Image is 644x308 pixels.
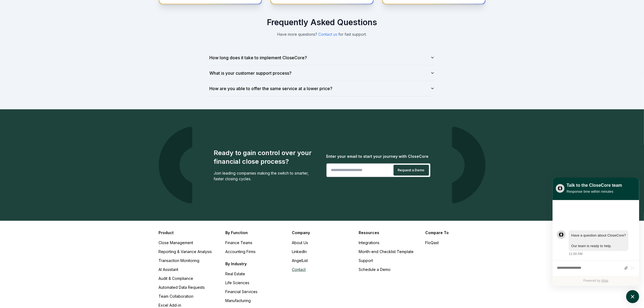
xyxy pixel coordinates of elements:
div: atlas-ticket [553,200,639,286]
a: Month-end Checklist Template [359,249,414,254]
div: Join leading companies making the switch to smarter, faster closing cycles. [214,170,318,182]
div: atlas-message [557,230,635,257]
h3: Product [159,230,219,235]
div: atlas-message-bubble [569,230,628,251]
a: Automated Data Requests [159,285,205,290]
a: FloQast [425,240,439,245]
h3: By Industry [225,261,285,267]
button: Contact us [318,31,337,37]
img: logo [452,127,486,204]
div: Talk to the CloseCore team [567,182,622,189]
button: atlas-launcher [626,290,639,303]
h2: Frequently Asked Questions [210,17,435,27]
img: yblje5SQxOoZuw2TcITt_icon.png [556,184,564,193]
a: Reporting & Variance Analysis [159,249,212,254]
a: Support [359,258,373,263]
a: Audit & Compliance [159,276,193,281]
div: atlas-composer [557,263,635,273]
button: How are you able to offer the same service at a lower price? [210,81,435,96]
a: Integrations [359,240,379,245]
h3: Resources [359,230,419,235]
div: 11:00 AM [569,251,583,256]
button: What is your customer support process? [210,65,435,81]
a: About Us [292,240,308,245]
button: Request a Demo [394,165,429,176]
a: Life Sciences [225,280,249,285]
a: Atlas [601,279,609,283]
button: How long does it take to implement CloseCore? [210,50,435,65]
a: Financial Services [225,289,257,294]
a: Team Collaboration [159,294,194,299]
a: LinkedIn [292,249,307,254]
img: logo [159,127,192,204]
a: AI Assistant [159,267,179,272]
div: Ready to gain control over your financial close process? [214,149,318,166]
div: atlas-message-text [571,233,626,249]
h3: By Function [225,230,285,235]
a: Excel Add-in [159,303,181,307]
div: Thursday, September 18, 11:00 AM [569,230,635,257]
div: atlas-message-author-avatar [557,230,566,239]
a: Accounting Firms [225,249,256,254]
a: Schedule a Demo [359,267,391,272]
a: Manufacturing [225,298,251,303]
a: Close Management [159,240,193,245]
div: Powered by [553,276,639,286]
p: Have more questions? for fast support. [231,31,413,37]
a: Real Estate [225,271,245,276]
a: Finance Teams [225,240,252,245]
a: Transaction Monitoring [159,258,200,263]
div: Enter your email to start your journey with CloseCore [326,153,430,159]
div: Response time within minutes [567,189,622,194]
h3: Company [292,230,352,235]
a: Contact [292,267,306,272]
a: AngelList [292,258,308,263]
h3: Compare To [425,230,485,235]
button: Attach files by clicking or dropping files here [624,266,628,270]
div: atlas-window [553,178,639,286]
